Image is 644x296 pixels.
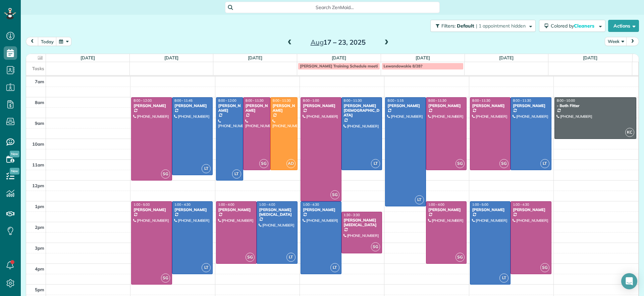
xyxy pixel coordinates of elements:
span: 1:00 - 4:00 [428,202,444,207]
span: 1:00 - 4:30 [513,202,529,207]
span: 8am [35,100,44,105]
a: [DATE] [416,55,430,60]
span: LT [499,274,508,283]
span: SG [330,190,339,199]
span: 8:00 - 11:30 [246,98,264,103]
span: New [10,151,19,157]
span: [PERSON_NAME] Training Schedule meeting? [300,63,384,68]
div: [PERSON_NAME] [387,103,424,108]
a: [DATE] [248,55,262,60]
span: 11am [32,162,44,167]
span: Cleaners [574,23,595,29]
div: [PERSON_NAME] [133,207,170,212]
span: 8:00 - 11:30 [428,98,446,103]
span: 1pm [35,204,44,209]
span: Lewandowskie 8/28? [384,63,423,68]
span: SG [499,159,508,168]
span: 5pm [35,287,44,292]
div: [PERSON_NAME][MEDICAL_DATA] [259,207,296,217]
span: 1:00 - 4:00 [259,202,275,207]
span: AD [286,159,296,168]
span: 2pm [35,225,44,230]
span: 8:00 - 11:30 [273,98,291,103]
button: today [38,37,57,46]
span: 8:00 - 11:30 [513,98,531,103]
div: [PERSON_NAME] [472,207,509,212]
span: New [10,168,19,175]
div: [PERSON_NAME] [218,103,241,113]
span: 8:00 - 11:45 [174,98,193,103]
a: [DATE] [583,55,597,60]
div: [PERSON_NAME] [513,103,549,108]
span: SG [540,263,549,272]
span: 7am [35,79,44,84]
span: Default [457,23,475,29]
span: SG [455,159,465,168]
div: [PERSON_NAME][MEDICAL_DATA] [343,218,380,228]
span: LT [202,164,211,173]
button: next [626,37,639,46]
span: | 1 appointment hidden [476,23,526,29]
a: [DATE] [164,55,179,60]
div: Open Intercom Messenger [621,273,637,289]
span: SG [161,274,170,283]
span: LT [540,159,549,168]
div: [PERSON_NAME] [472,103,509,108]
button: prev [26,37,39,46]
a: Filters: Default | 1 appointment hidden [427,20,536,32]
span: 4pm [35,266,44,272]
span: 9am [35,120,44,126]
div: [PERSON_NAME] [513,207,549,212]
span: 8:00 - 1:00 [303,98,319,103]
span: Colored by [551,23,597,29]
span: 1:30 - 3:30 [344,213,360,217]
div: [PERSON_NAME] [218,207,255,212]
div: [PERSON_NAME] [303,103,339,108]
div: [PERSON_NAME] [428,103,465,108]
span: SG [246,253,255,262]
span: LT [415,195,424,204]
span: KC [625,128,634,137]
span: LT [286,253,296,262]
div: [PERSON_NAME] [174,103,211,108]
div: - Bath Fitter [556,103,634,108]
span: 3pm [35,245,44,251]
div: [PERSON_NAME] [174,207,211,212]
button: Colored byCleaners [539,20,605,32]
span: 8:00 - 12:00 [218,98,236,103]
span: 10am [32,141,44,147]
span: SG [259,159,268,168]
span: Aug [311,38,324,46]
span: 1:00 - 4:30 [174,202,191,207]
a: [DATE] [499,55,514,60]
span: 1:00 - 4:30 [303,202,319,207]
button: Filters: Default | 1 appointment hidden [430,20,536,32]
span: 8:00 - 11:30 [472,98,490,103]
span: 8:00 - 11:30 [344,98,362,103]
span: 8:00 - 10:00 [557,98,575,103]
div: [PERSON_NAME] [245,103,268,113]
div: [PERSON_NAME] [272,103,296,113]
div: [PERSON_NAME] [133,103,170,108]
span: 8:00 - 12:00 [133,98,152,103]
h2: 17 – 23, 2025 [296,39,380,46]
span: LT [330,263,339,272]
button: Week [605,37,627,46]
span: LT [232,169,241,179]
div: [PERSON_NAME] [428,207,465,212]
span: 12pm [32,183,44,188]
span: SG [371,242,380,251]
span: Filters: [441,23,455,29]
div: [PERSON_NAME] [303,207,339,212]
span: LT [371,159,380,168]
span: 8:00 - 1:15 [387,98,404,103]
span: 1:00 - 5:00 [133,202,150,207]
span: 1:00 - 4:00 [218,202,234,207]
button: Actions [608,20,639,32]
a: [DATE] [332,55,346,60]
span: SG [161,169,170,179]
span: SG [455,253,465,262]
div: [PERSON_NAME][DEMOGRAPHIC_DATA] [343,103,380,118]
a: [DATE] [80,55,95,60]
span: LT [202,263,211,272]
